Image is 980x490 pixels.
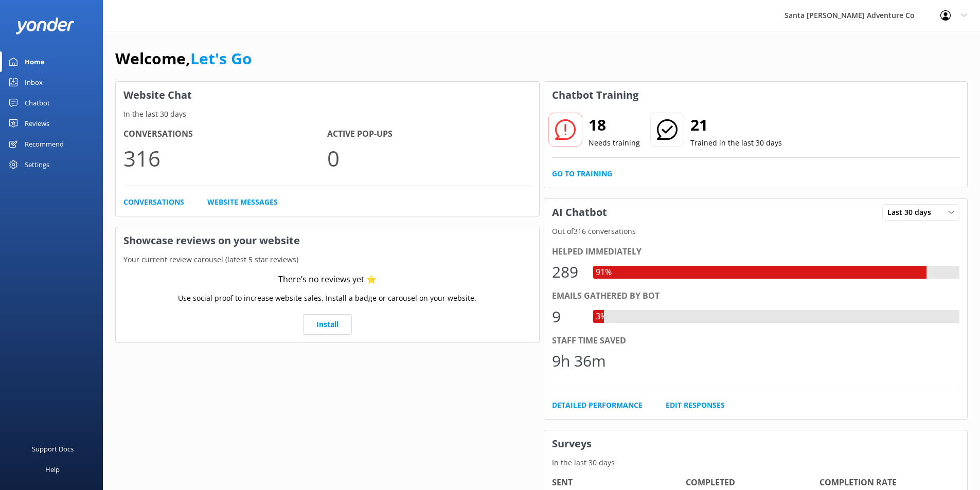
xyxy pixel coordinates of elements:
[544,457,968,468] p: In the last 30 days
[190,48,252,69] a: Let's Go
[25,72,43,93] div: Inbox
[178,293,476,304] p: Use social proof to increase website sales. Install a badge or carousel on your website.
[15,17,75,34] img: yonder-white-logo.png
[278,273,377,286] div: There’s no reviews yet ⭐
[327,128,531,141] h4: Active Pop-ups
[686,476,819,489] h4: Completed
[25,134,64,154] div: Recommend
[666,400,725,411] a: Edit Responses
[116,227,539,254] h3: Showcase reviews on your website
[552,245,960,259] div: Helped immediately
[327,141,531,175] p: 0
[25,51,45,72] div: Home
[116,108,539,120] p: In the last 30 days
[690,137,782,149] p: Trained in the last 30 days
[552,289,960,303] div: Emails gathered by bot
[25,113,49,134] div: Reviews
[116,82,539,108] h3: Website Chat
[593,266,614,279] div: 91%
[207,196,278,208] a: Website Messages
[544,430,968,457] h3: Surveys
[690,113,782,137] h2: 21
[303,314,352,335] a: Install
[819,476,953,489] h4: Completion Rate
[123,141,327,175] p: 316
[593,310,610,323] div: 3%
[589,113,640,137] h2: 18
[589,137,640,149] p: Needs training
[552,304,583,329] div: 9
[544,199,615,226] h3: AI Chatbot
[115,46,252,71] h1: Welcome,
[552,476,686,489] h4: Sent
[552,168,612,179] a: Go to Training
[25,154,49,175] div: Settings
[32,439,74,459] div: Support Docs
[552,349,606,373] div: 9h 36m
[552,400,643,411] a: Detailed Performance
[45,459,60,480] div: Help
[116,254,539,265] p: Your current review carousel (latest 5 star reviews)
[25,93,50,113] div: Chatbot
[544,226,968,237] p: Out of 316 conversations
[887,207,937,218] span: Last 30 days
[552,334,960,348] div: Staff time saved
[544,82,646,108] h3: Chatbot Training
[123,128,327,141] h4: Conversations
[123,196,184,208] a: Conversations
[552,260,583,284] div: 289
